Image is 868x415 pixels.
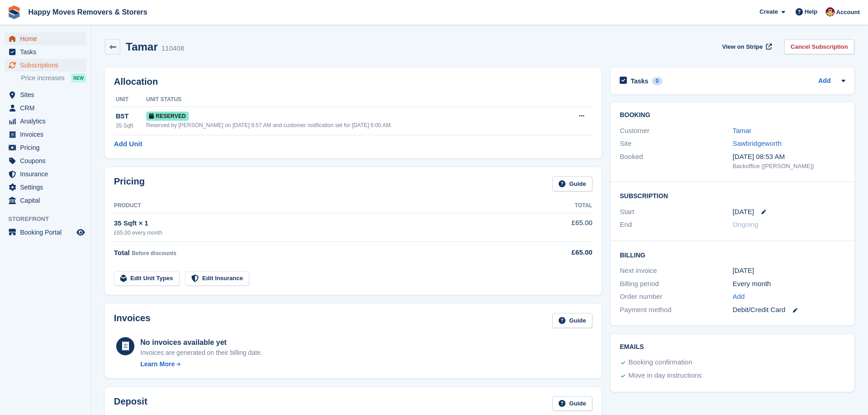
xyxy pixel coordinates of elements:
div: No invoices available yet [140,337,262,348]
div: Payment method [620,305,732,315]
span: Tasks [20,46,75,58]
a: menu [5,115,86,128]
span: Help [805,7,817,16]
span: Coupons [20,154,75,167]
span: CRM [20,102,75,114]
a: menu [5,32,86,45]
div: End [620,220,732,230]
h2: Tamar [126,41,158,53]
div: Reserved by [PERSON_NAME] on [DATE] 8:57 AM and customer notification set for [DATE] 6:00 AM. [146,121,560,129]
h2: Pricing [114,176,145,191]
a: menu [5,194,86,207]
div: Learn More [140,359,175,369]
span: Storefront [8,215,91,224]
span: Reserved [146,112,189,121]
span: Price increases [21,74,65,82]
div: Booked [620,152,732,171]
a: menu [5,59,86,72]
a: Guide [552,313,592,328]
a: Edit Unit Types [114,271,180,286]
div: Site [620,138,732,149]
div: Booking confirmation [628,357,692,368]
a: Sawbridgeworth [733,139,782,147]
a: Price increases NEW [21,73,86,83]
a: Edit Insurance [185,271,250,286]
a: Cancel Subscription [784,39,854,54]
a: menu [5,168,86,180]
a: menu [5,102,86,114]
th: Product [114,199,529,213]
span: Insurance [20,168,75,180]
a: menu [5,46,86,58]
div: 35 Sqft × 1 [114,218,529,229]
h2: Allocation [114,77,592,87]
div: £65.00 every month [114,229,529,237]
th: Total [529,199,592,213]
div: B5T [116,111,146,122]
a: Add [733,292,745,302]
td: £65.00 [529,213,592,241]
span: Sites [20,88,75,101]
a: Happy Moves Removers & Storers [25,5,151,20]
div: 35 Sqft [116,122,146,130]
h2: Tasks [631,77,648,85]
span: View on Stripe [722,42,763,51]
div: Every month [733,279,845,289]
span: Invoices [20,128,75,141]
a: menu [5,88,86,101]
a: menu [5,181,86,194]
a: menu [5,141,86,154]
div: Move in day instructions [628,370,702,381]
h2: Invoices [114,313,150,328]
a: Guide [552,396,592,411]
a: menu [5,154,86,167]
th: Unit Status [146,92,560,107]
a: View on Stripe [719,39,774,54]
h2: Emails [620,343,845,351]
span: Account [836,8,860,17]
span: Total [114,249,130,256]
a: menu [5,128,86,141]
div: £65.00 [529,247,592,258]
span: Ongoing [733,220,759,228]
div: Invoices are generated on their billing date. [140,348,262,358]
span: Create [760,7,778,16]
h2: Billing [620,250,845,259]
h2: Booking [620,112,845,119]
a: Tamar [733,127,752,134]
a: Guide [552,176,592,191]
h2: Subscription [620,191,845,200]
div: Billing period [620,279,732,289]
div: Backoffice ([PERSON_NAME]) [733,162,845,171]
span: Before discounts [132,250,176,256]
a: menu [5,226,86,239]
div: 110408 [161,43,184,54]
img: Steven Fry [826,7,835,16]
div: Customer [620,126,732,136]
div: Debit/Credit Card [733,305,845,315]
div: Start [620,207,732,217]
img: stora-icon-8386f47178a22dfd0bd8f6a31ec36ba5ce8667c1dd55bd0f319d3a0aa187defe.svg [7,5,21,19]
a: Add Unit [114,139,142,149]
div: [DATE] 08:53 AM [733,152,845,162]
a: Preview store [75,227,86,238]
div: Order number [620,292,732,302]
div: Next invoice [620,266,732,276]
div: NEW [71,73,86,82]
h2: Deposit [114,396,147,411]
span: Booking Portal [20,226,75,239]
span: Pricing [20,141,75,154]
span: Analytics [20,115,75,128]
th: Unit [114,92,146,107]
span: Subscriptions [20,59,75,72]
div: 0 [652,77,663,85]
div: [DATE] [733,266,845,276]
time: 2025-09-27 00:00:00 UTC [733,207,754,217]
a: Add [818,76,831,87]
span: Home [20,32,75,45]
span: Capital [20,194,75,207]
a: Learn More [140,359,262,369]
span: Settings [20,181,75,194]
